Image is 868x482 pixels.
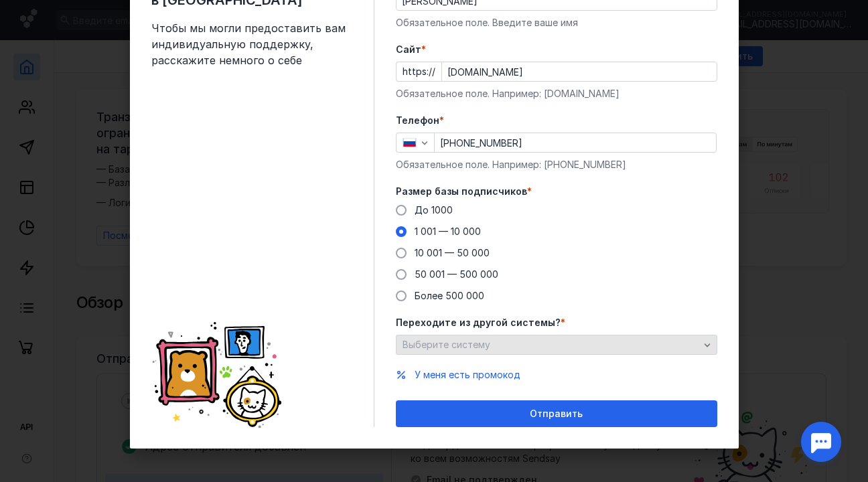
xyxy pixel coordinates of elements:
[415,368,520,382] button: У меня есть промокод
[403,339,490,350] span: Выберите систему
[396,16,717,29] div: Обязательное поле. Введите ваше имя
[415,226,481,237] span: 1 001 — 10 000
[396,400,717,427] button: Отправить
[415,268,498,280] span: 50 001 — 500 000
[530,408,583,420] span: Отправить
[151,20,352,68] span: Чтобы мы могли предоставить вам индивидуальную поддержку, расскажите немного о себе
[396,114,439,127] span: Телефон
[415,290,484,301] span: Более 500 000
[415,369,520,380] span: У меня есть промокод
[396,158,717,171] div: Обязательное поле. Например: [PHONE_NUMBER]
[396,185,527,198] span: Размер базы подписчиков
[415,204,453,216] span: До 1000
[396,87,717,100] div: Обязательное поле. Например: [DOMAIN_NAME]
[415,247,490,258] span: 10 001 — 50 000
[396,335,717,355] button: Выберите систему
[396,316,561,329] span: Переходите из другой системы?
[396,43,421,56] span: Cайт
